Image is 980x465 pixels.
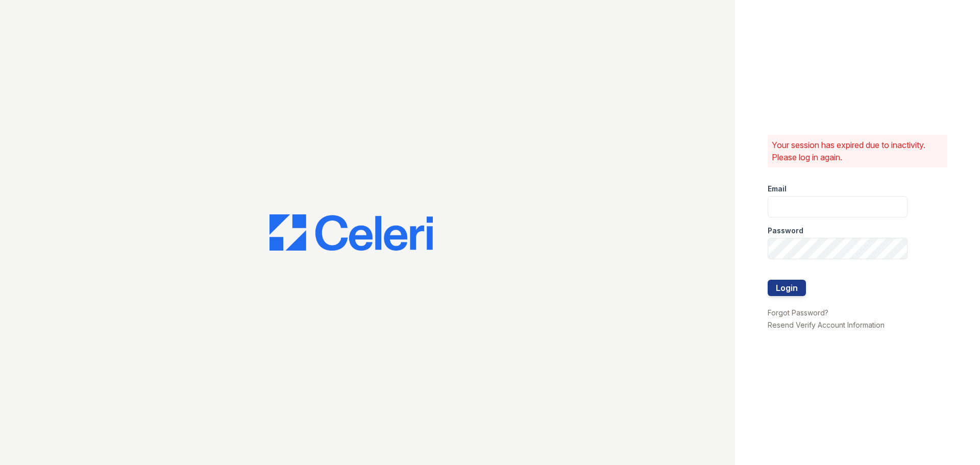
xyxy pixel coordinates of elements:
label: Email [768,184,787,194]
label: Password [768,226,803,236]
a: Resend Verify Account Information [768,321,885,329]
button: Login [768,280,806,296]
img: CE_Logo_Blue-a8612792a0a2168367f1c8372b55b34899dd931a85d93a1a3d3e32e68fde9ad4.png [269,214,433,251]
p: Your session has expired due to inactivity. Please log in again. [772,139,943,163]
a: Forgot Password? [768,308,828,317]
